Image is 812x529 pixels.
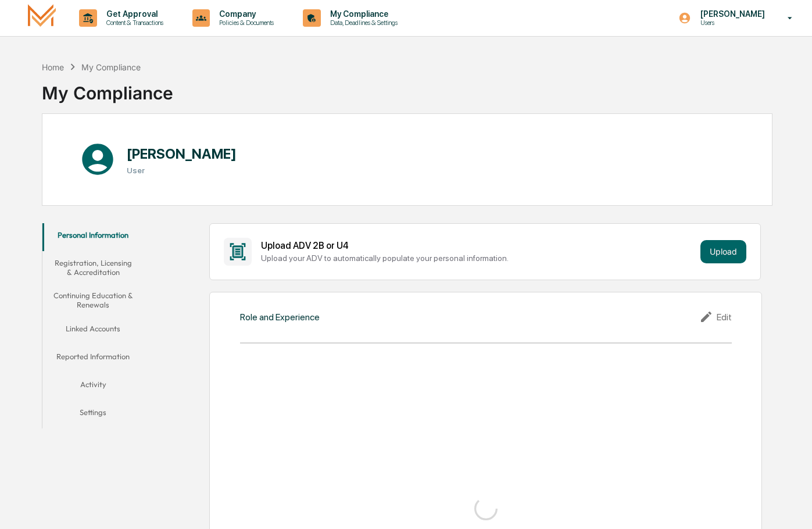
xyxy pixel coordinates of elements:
[42,73,173,103] div: My Compliance
[42,401,144,428] button: Settings
[210,9,280,19] p: Company
[321,9,403,19] p: My Compliance
[321,19,403,27] p: Data, Deadlines & Settings
[42,317,144,345] button: Linked Accounts
[261,240,696,251] div: Upload ADV 2B or U4
[81,62,141,72] div: My Compliance
[691,9,771,19] p: [PERSON_NAME]
[127,166,237,175] h3: User
[28,4,56,31] img: logo
[97,9,169,19] p: Get Approval
[691,19,771,27] p: Users
[97,19,169,27] p: Content & Transactions
[42,223,144,428] div: secondary tabs example
[42,345,144,373] button: Reported Information
[261,253,696,263] div: Upload your ADV to automatically populate your personal information.
[42,62,64,72] div: Home
[127,145,237,162] h1: [PERSON_NAME]
[240,312,320,323] div: Role and Experience
[42,223,144,251] button: Personal Information
[700,240,746,263] button: Upload
[210,19,280,27] p: Policies & Documents
[42,373,144,401] button: Activity
[42,284,144,317] button: Continuing Education & Renewals
[42,251,144,284] button: Registration, Licensing & Accreditation
[699,310,732,324] div: Edit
